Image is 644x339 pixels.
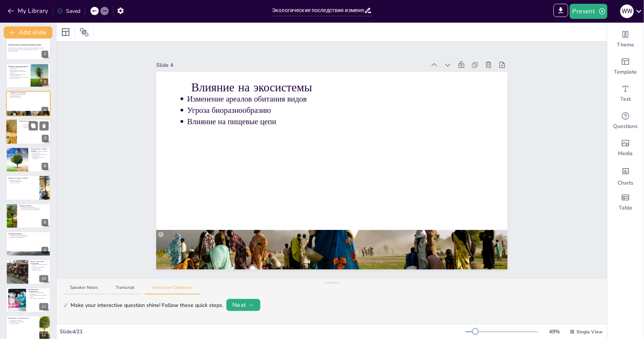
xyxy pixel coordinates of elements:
[6,5,51,17] button: My Library
[6,175,51,200] div: https://cdn.sendsteps.com/images/logo/sendsteps_logo_white.pnghttps://cdn.sendsteps.com/images/lo...
[63,285,105,295] button: Speaker Notes
[41,219,48,226] div: 8
[10,94,48,95] p: Изменение ареалов обитания видов
[41,163,48,170] div: 6
[30,292,48,294] p: Необходимость международного сотрудничества
[39,331,48,339] div: 12
[156,61,426,69] div: Slide 4
[6,203,51,228] div: 8
[6,147,51,172] div: https://cdn.sendsteps.com/images/logo/sendsteps_logo_white.pnghttps://cdn.sendsteps.com/images/lo...
[6,259,51,284] div: 10
[620,4,634,19] button: W W
[618,179,633,187] span: Charts
[60,328,466,336] div: Slide 4 / 21
[10,180,37,181] p: Влияние на урожайность
[187,93,490,104] p: Изменение ареалов обитания видов
[21,209,48,211] p: Новые вызовы для систем здравоохранения
[6,231,51,256] div: 9
[41,247,48,254] div: 9
[24,127,52,128] p: Адаптация к изменениям
[620,96,631,103] span: Text
[21,208,48,209] p: Усугубление существующих заболеваний
[80,28,89,37] span: Position
[10,234,48,236] p: Главная причина изменения климата
[570,4,607,19] button: Present
[39,303,48,310] div: 11
[24,125,52,127] p: Подъем уровня моря
[272,5,364,16] input: Insert title
[8,233,48,235] p: Углеродные выбросы
[619,204,632,212] span: Table
[63,301,223,309] div: 🪄 Make your interactive question shine! Follow these quick steps.
[32,266,48,269] p: Переход на возобновляемые источники энергии
[607,53,644,80] div: Add ready made slides
[30,297,48,299] p: Обмен знаниями и технологиями
[613,123,638,130] span: Questions
[8,65,28,68] p: Введение в изменение климата
[32,154,48,156] p: Разрушительные последствия для инфраструктуры
[41,107,48,114] div: 4
[607,134,644,162] div: Add images, graphics, shapes or video
[57,7,80,15] div: Saved
[576,328,603,335] span: Single View
[187,116,490,127] p: Влияние на пищевые цепи
[6,63,51,88] div: https://cdn.sendsteps.com/images/logo/sendsteps_logo_white.pnghttps://cdn.sendsteps.com/images/lo...
[40,121,49,130] button: Delete Slide
[617,41,634,49] span: Theme
[8,177,37,179] p: Влияние на сельское хозяйство
[41,79,48,86] div: 3
[614,68,637,76] span: Template
[39,275,48,282] div: 10
[553,4,568,19] span: Export to PowerPoint
[29,121,38,130] button: Duplicate Slide
[8,50,48,52] p: Generated with [URL]
[546,328,564,336] div: 49 %
[24,124,52,125] p: Таяние ледников
[8,44,41,46] strong: Экологические последствия изменения климата
[10,323,37,324] p: Устойчивые практики
[607,80,644,107] div: Add text boxes
[10,237,48,239] p: Повышение энергоэффективности
[32,269,48,271] p: Комплексный подход
[6,119,51,145] div: https://cdn.sendsteps.com/images/logo/sendsteps_logo_white.pnghttps://cdn.sendsteps.com/images/lo...
[607,162,644,189] div: Add charts and graphs
[32,263,48,266] p: Сокращение выбросов парниковых газов
[10,69,28,74] p: Изменение климата вызвано как естественными, так и человеческими факторами
[30,295,48,297] p: Выполнение обязательств по снижению выбросов
[618,150,633,157] span: Media
[32,151,48,154] p: Увеличение частоты экстремальных погодных условий
[10,182,37,184] p: Адаптивные стратегии
[187,105,490,116] p: Угроза биоразнообразию
[6,288,51,313] div: 11
[226,299,260,311] button: Next →
[10,77,28,79] p: Понимание изменения климата помогает в разработке стратегий
[10,74,28,76] p: Важно предпринимать действия для смягчения последствий
[41,191,48,198] div: 7
[607,26,644,53] div: Change the overall theme
[10,320,37,321] p: Ключевая роль образования
[19,204,48,206] p: Здоровье человека
[607,189,644,216] div: Add a table
[6,91,51,116] div: https://cdn.sendsteps.com/images/logo/sendsteps_logo_white.pnghttps://cdn.sendsteps.com/images/lo...
[21,206,48,208] p: Увеличение риска заболеваний
[19,120,49,122] p: Увеличение уровня моря
[32,157,48,159] p: Необходимость повышения устойчивости
[108,285,142,295] button: Transcript
[8,317,37,320] p: Образование и осведомленность
[10,66,28,69] p: Изменение климата затрагивает все аспекты жизни
[31,260,48,264] p: Меры по смягчению последствий
[60,26,72,38] div: Layout
[145,285,200,295] button: Interactive Questions
[620,5,634,18] div: W W
[607,107,644,134] div: Get real-time input from your audience
[8,47,48,50] p: В данной презентации мы обсудим последствия изменения климата, их влияние на экосистемы и меры, к...
[31,148,47,152] span: Экстремальные погодные условия
[191,79,507,96] p: Влияние на экосистемы
[10,236,48,237] p: Переход на устойчивые источники энергии
[28,288,48,293] p: Международное сотрудничество
[6,35,51,60] div: 2
[11,92,51,94] p: Влияние на экосистемы
[10,97,48,98] p: Влияние на пищевые цепи
[42,135,49,142] div: 5
[10,95,48,97] p: Угроза биоразнообразию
